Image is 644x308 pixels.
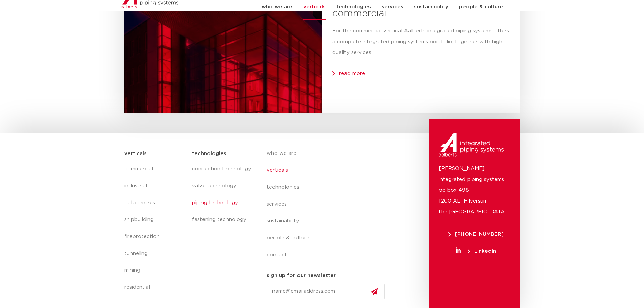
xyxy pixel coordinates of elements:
[124,211,186,228] a: shipbuilding
[439,163,509,217] p: [PERSON_NAME] integrated piping systems po box 498 1200 AL Hilversum the [GEOGRAPHIC_DATA]
[192,211,253,228] a: fastening technology
[448,232,504,237] span: [PHONE_NUMBER]
[267,145,390,162] a: who we are
[124,245,186,262] a: tunneling
[267,246,390,263] a: contact
[339,71,365,76] a: read more
[124,262,186,279] a: mining
[124,161,186,296] nav: Menu
[192,148,226,159] h5: technologies
[267,145,390,263] nav: Menu
[124,148,147,159] h5: verticals
[267,162,390,179] a: verticals
[439,248,513,254] a: LinkedIn
[332,26,510,58] p: For the commercial vertical Aalberts integrated piping systems offers a complete integrated pipin...
[267,270,336,281] h5: sign up for our newsletter
[267,179,390,196] a: technologies
[439,232,513,237] a: [PHONE_NUMBER]
[124,279,186,296] a: residential
[267,213,390,230] a: sustainability
[468,248,496,254] span: LinkedIn
[371,288,378,295] img: send.svg
[192,161,253,228] nav: Menu
[124,177,186,194] a: industrial
[124,228,186,245] a: fireprotection
[124,161,186,177] a: commercial
[267,230,390,246] a: people & culture
[267,196,390,213] a: services
[192,177,253,194] a: valve technology
[192,161,253,177] a: connection technology
[267,284,385,299] input: name@emailaddress.com
[192,194,253,211] a: piping technology
[124,194,186,211] a: datacentres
